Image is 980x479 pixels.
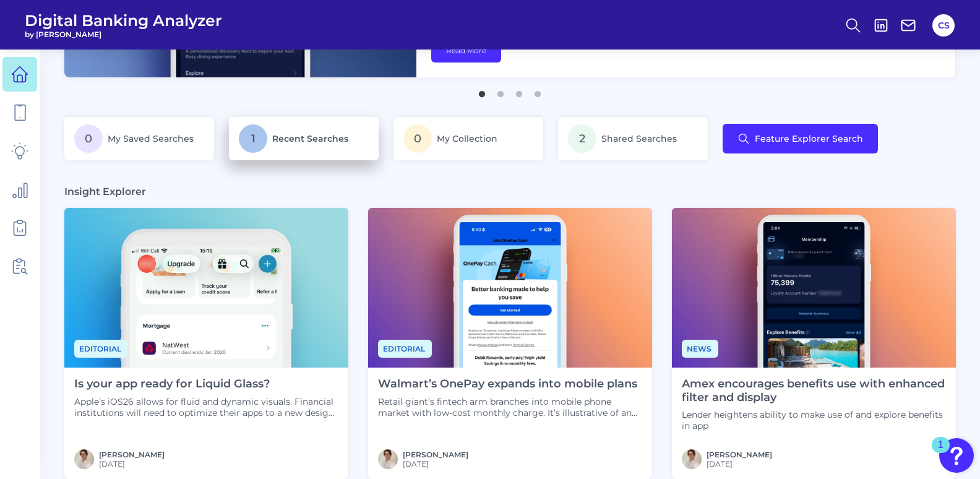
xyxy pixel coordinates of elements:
a: 2Shared Searches [558,117,708,160]
a: [PERSON_NAME] [403,450,468,459]
h4: Is your app ready for Liquid Glass? [74,378,338,391]
h4: Amex encourages benefits use with enhanced filter and display [682,378,946,404]
span: 1 [239,124,267,153]
span: by [PERSON_NAME] [25,30,222,39]
span: News [682,340,718,358]
span: Digital Banking Analyzer [25,11,222,30]
img: MIchael McCaw [378,449,398,469]
a: Read More [431,38,501,63]
h3: Insight Explorer [64,185,146,198]
span: 2 [568,124,596,153]
a: 1Recent Searches [229,117,379,160]
img: MIchael McCaw [74,449,94,469]
p: Retail giant’s fintech arm branches into mobile phone market with low-cost monthly charge. It’s i... [378,396,642,418]
a: 0My Saved Searches [64,117,214,160]
a: News [682,342,718,354]
span: Feature Explorer Search [755,134,863,144]
img: News - Phone (3).png [368,208,652,368]
span: Editorial [378,340,432,358]
button: 2 [494,85,507,97]
h4: Walmart’s OnePay expands into mobile plans [378,378,642,391]
p: Apple’s iOS26 allows for fluid and dynamic visuals. Financial institutions will need to optimize ... [74,396,338,418]
span: 0 [74,124,103,153]
span: [DATE] [403,459,468,468]
span: [DATE] [707,459,772,468]
button: 4 [531,85,544,97]
span: 0 [403,124,432,153]
span: Shared Searches [601,133,677,144]
span: Editorial [74,340,128,358]
div: 1 [938,445,943,461]
button: CS [932,14,955,37]
a: Editorial [378,342,432,354]
span: My Saved Searches [108,133,194,144]
button: Open Resource Center, 1 new notification [939,438,974,473]
button: 1 [476,85,488,97]
a: 0My Collection [393,117,543,160]
img: Editorial - Phone Zoom In.png [64,208,348,368]
img: News - Phone (4).png [672,208,956,368]
a: [PERSON_NAME] [707,450,772,459]
button: Feature Explorer Search [723,124,878,153]
a: Editorial [74,342,128,354]
span: Recent Searches [272,133,348,144]
p: Lender heightens ability to make use of and explore benefits in app [682,409,946,431]
a: [PERSON_NAME] [99,450,165,459]
span: [DATE] [99,459,165,468]
img: MIchael McCaw [682,449,702,469]
button: 3 [513,85,525,97]
span: My Collection [437,133,497,144]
